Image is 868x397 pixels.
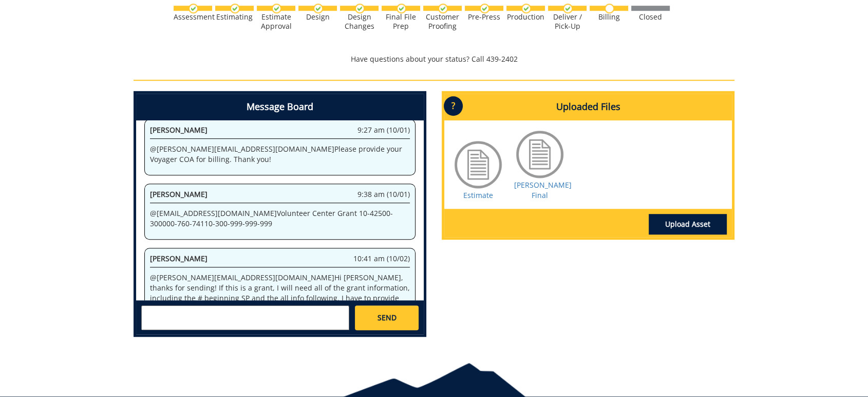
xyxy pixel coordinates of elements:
a: Upload Asset [649,214,727,234]
span: SEND [377,313,396,323]
a: [PERSON_NAME] Final [514,180,572,200]
img: no [605,4,614,13]
img: checkmark [397,4,406,13]
div: Pre-Press [465,12,503,22]
h4: Uploaded Files [444,94,732,120]
img: checkmark [188,4,198,13]
span: [PERSON_NAME] [150,254,207,263]
h4: Message Board [136,94,424,120]
div: Estimate Approval [257,12,295,31]
a: SEND [355,305,419,330]
div: Final File Prep [382,12,420,31]
p: @ [PERSON_NAME][EMAIL_ADDRESS][DOMAIN_NAME] Hi [PERSON_NAME], thanks for sending! If this is a gr... [150,273,410,314]
div: Design [298,12,337,22]
img: checkmark [313,4,323,13]
p: @ [PERSON_NAME][EMAIL_ADDRESS][DOMAIN_NAME] Please provide your Voyager COA for billing. Thank you! [150,144,410,165]
img: checkmark [480,4,489,13]
img: checkmark [563,4,573,13]
div: Estimating [215,12,254,22]
div: Design Changes [340,12,379,31]
p: Have questions about your status? Call 439-2402 [134,54,734,64]
div: Deliver / Pick-Up [548,12,587,31]
a: Estimate [463,190,493,200]
div: Customer Proofing [423,12,462,31]
p: @ [EMAIL_ADDRESS][DOMAIN_NAME] Volunteer Center Grant 10-42500-300000-760-74110-300-999-999-999 [150,208,410,229]
img: checkmark [438,4,448,13]
div: Assessment [174,12,212,22]
span: 9:38 am (10/01) [357,189,410,200]
span: 10:41 am (10/02) [353,254,410,264]
div: Closed [631,12,670,22]
textarea: messageToSend [141,305,349,330]
span: 9:27 am (10/01) [357,125,410,135]
div: Billing [590,12,628,22]
span: [PERSON_NAME] [150,189,207,199]
img: checkmark [521,4,531,13]
div: Production [506,12,545,22]
p: ? [444,96,463,116]
img: checkmark [272,4,281,13]
img: checkmark [230,4,240,13]
img: checkmark [355,4,365,13]
span: [PERSON_NAME] [150,125,207,135]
